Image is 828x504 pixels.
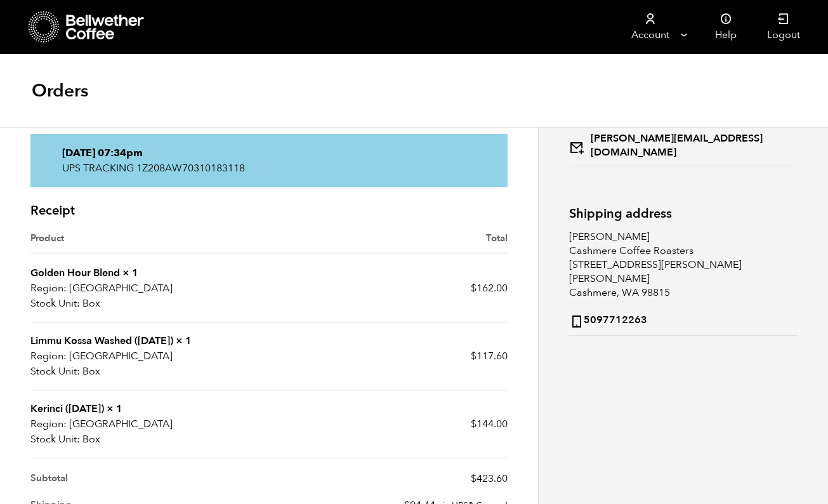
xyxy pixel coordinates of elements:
p: [GEOGRAPHIC_DATA] [30,416,269,432]
th: Total [269,231,508,255]
strong: × 1 [107,402,122,416]
span: $ [471,349,476,363]
strong: Region: [30,416,67,432]
p: Box [30,432,269,447]
a: Limmu Kossa Washed ([DATE]) [30,334,173,348]
p: [GEOGRAPHIC_DATA] [30,348,269,364]
strong: Stock Unit: [30,364,80,379]
span: $ [471,281,476,295]
strong: × 1 [176,334,192,348]
strong: 5097712263 [569,310,647,329]
address: [PERSON_NAME] Cashmere Coffee Roasters [STREET_ADDRESS][PERSON_NAME][PERSON_NAME] Cashmere, WA 98815 [569,230,798,336]
strong: × 1 [122,266,138,280]
h2: Shipping address [569,206,798,221]
span: $ [471,417,476,431]
bdi: 162.00 [471,281,508,295]
th: Subtotal [30,458,269,492]
p: [GEOGRAPHIC_DATA] [30,281,269,296]
h1: Orders [32,79,88,102]
strong: [PERSON_NAME][EMAIL_ADDRESS][DOMAIN_NAME] [569,131,798,159]
p: Box [30,296,269,311]
bdi: 117.60 [471,349,508,363]
span: $ [471,472,476,486]
a: Kerinci ([DATE]) [30,402,104,416]
p: UPS TRACKING 1Z208AW70310183118 [62,161,476,176]
th: Product [30,231,269,255]
p: [DATE] 07:34pm [62,145,476,161]
h2: Receipt [30,203,508,218]
strong: Region: [30,281,67,296]
span: 423.60 [471,472,508,486]
strong: Region: [30,348,67,364]
strong: Stock Unit: [30,432,80,447]
a: Golden Hour Blend [30,266,120,280]
bdi: 144.00 [471,417,508,431]
p: Box [30,364,269,379]
strong: Stock Unit: [30,296,80,311]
